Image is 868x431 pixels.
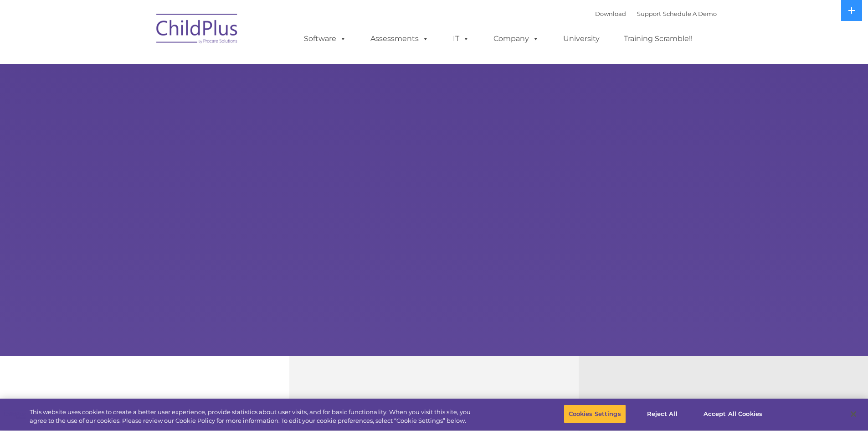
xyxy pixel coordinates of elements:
button: Cookies Settings [564,405,626,424]
img: ChildPlus by Procare Solutions [152,7,243,53]
a: Schedule A Demo [663,10,717,17]
button: Close [843,404,863,424]
a: Software [295,30,355,48]
a: IT [444,30,478,48]
a: Download [595,10,626,17]
a: Training Scramble!! [615,30,702,48]
a: Company [484,30,548,48]
font: | [595,10,717,17]
a: Assessments [361,30,438,48]
div: This website uses cookies to create a better user experience, provide statistics about user visit... [30,408,478,426]
button: Accept All Cookies [699,405,767,424]
a: Support [637,10,661,17]
a: University [554,30,609,48]
button: Reject All [634,405,691,424]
